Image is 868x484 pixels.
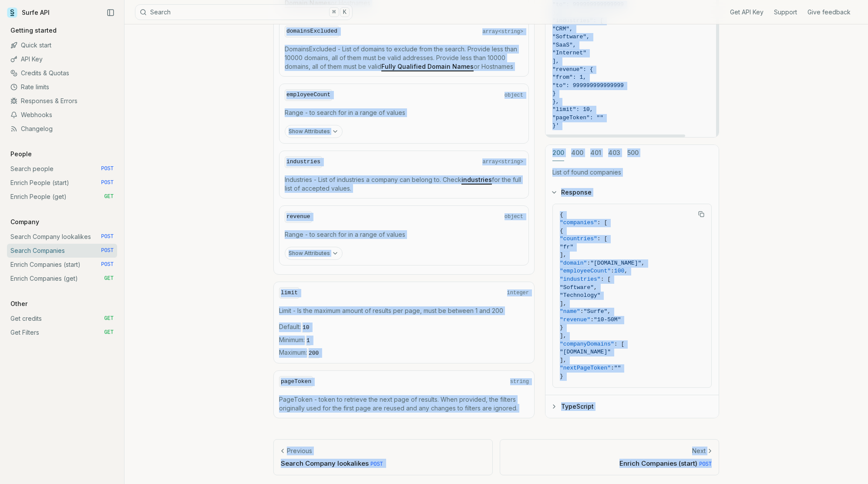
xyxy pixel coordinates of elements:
[279,323,529,332] span: Default :
[560,227,563,234] span: {
[560,356,567,363] span: ],
[370,461,383,467] span: POST
[307,348,320,358] code: 200
[611,268,614,274] span: :
[560,276,601,282] span: "industries"
[510,378,529,385] span: string
[594,284,597,290] span: ,
[552,25,573,32] span: "CRM",
[329,7,339,17] kbd: ⌘
[607,308,611,315] span: ,
[614,340,624,347] span: : [
[560,340,614,347] span: "companyDomains"
[560,308,580,315] span: "name"
[624,268,628,274] span: ,
[281,459,485,468] p: Search Company lookalikes
[7,150,35,158] p: People
[7,218,43,226] p: Company
[590,316,594,323] span: :
[273,439,493,475] a: PreviousSearch Company lookalikes POST
[560,333,567,339] span: ],
[560,324,563,331] span: }
[560,243,573,250] span: "fr"
[500,439,719,475] a: NextEnrich Companies (start) POST
[104,315,114,322] span: GET
[560,219,597,226] span: "companies"
[560,373,563,379] span: }
[560,349,611,355] span: "[DOMAIN_NAME]"
[340,7,350,17] kbd: K
[601,276,611,282] span: : [
[641,259,645,266] span: ,
[597,235,607,242] span: : [
[285,156,322,168] code: industries
[560,268,611,274] span: "employeeCount"
[7,272,117,286] a: Enrich Companies (get) GET
[7,326,117,339] a: Get Filters GET
[505,213,523,220] span: object
[774,8,797,17] a: Support
[461,176,492,183] a: industries
[560,252,567,258] span: ],
[545,181,719,203] button: Response
[7,299,31,308] p: Other
[101,233,114,240] span: POST
[590,259,641,266] span: "[DOMAIN_NAME]"
[7,244,117,258] a: Search Companies POST
[7,26,60,35] p: Getting started
[560,316,590,323] span: "revenue"
[552,41,576,48] span: "SaaS",
[7,38,117,52] a: Quick start
[507,459,712,468] p: Enrich Companies (start)
[552,66,593,72] span: "revenue": {
[560,211,563,218] span: {
[285,108,523,117] p: Range - to search for in a range of values
[608,145,620,161] button: 403
[552,82,624,88] span: "to": 999999999999999
[560,284,594,290] span: "Software"
[552,50,586,56] span: "Internet"
[7,6,50,19] a: Surfe API
[699,461,712,467] span: POST
[285,175,523,193] p: Industries - List of industries a company can belong to. Check for the full list of accepted values.
[7,94,117,108] a: Responses & Errors
[7,190,117,204] a: Enrich People (get) GET
[7,66,117,80] a: Credits & Quotas
[552,122,559,129] span: }'
[285,230,523,239] p: Range - to search for in a range of values
[305,336,312,346] code: 1
[7,80,117,94] a: Rate limits
[101,261,114,268] span: POST
[285,247,343,260] button: Show Attributes
[279,336,529,345] span: Minimum :
[695,207,708,220] button: Copy Text
[7,108,117,122] a: Webhooks
[101,179,114,186] span: POST
[482,158,523,165] span: array<string>
[482,28,523,35] span: array<string>
[552,74,586,81] span: "from": 1,
[560,365,611,371] span: "nextPageToken"
[560,292,601,299] span: "Technology"
[104,329,114,336] span: GET
[627,145,639,161] button: 500
[301,323,311,333] code: 10
[279,287,299,299] code: limit
[279,376,313,388] code: pageToken
[614,268,624,274] span: 100
[560,300,567,306] span: ],
[552,34,590,40] span: "Software",
[104,193,114,200] span: GET
[552,114,603,121] span: "pageToken": ""
[279,348,529,358] span: Maximum :
[692,447,706,455] p: Next
[101,247,114,254] span: POST
[7,52,117,66] a: API Key
[730,8,764,17] a: Get API Key
[560,235,597,242] span: "countries"
[104,275,114,282] span: GET
[590,145,601,161] button: 401
[7,258,117,272] a: Enrich Companies (start) POST
[560,259,587,266] span: "domain"
[552,145,564,161] button: 200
